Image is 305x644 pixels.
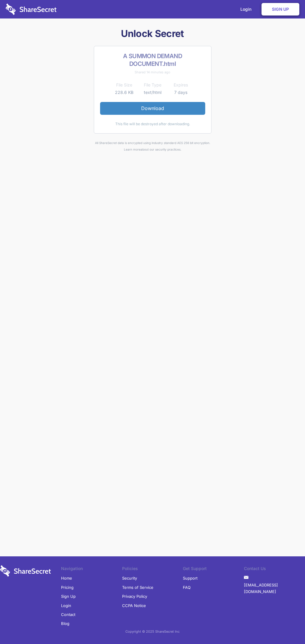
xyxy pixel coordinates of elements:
[61,592,76,601] a: Sign Up
[167,89,195,96] td: 7 days
[100,69,205,75] div: Shared 14 minutes ago
[122,601,146,610] a: CCPA Notice
[61,565,122,574] li: Navigation
[61,619,69,628] a: Blog
[183,574,197,583] a: Support
[139,89,167,96] td: text/html
[244,565,305,574] li: Contact Us
[61,574,72,583] a: Home
[61,601,71,610] a: Login
[100,121,205,127] div: This file will be destroyed after downloading.
[183,565,244,574] li: Get Support
[122,583,153,592] a: Terms of Service
[110,81,139,89] th: File Size
[122,574,137,583] a: Security
[183,583,191,592] a: FAQ
[100,102,205,114] a: Download
[61,610,75,619] a: Contact
[122,592,147,601] a: Privacy Policy
[262,3,299,16] a: Sign Up
[61,583,74,592] a: Pricing
[167,81,195,89] th: Expires
[110,89,139,96] td: 228.6 KB
[124,148,141,151] a: Learn more
[6,4,57,15] img: logo-wordmark-white-trans-d4663122ce5f474addd5e946df7df03e33cb6a1c49d2221995e7729f52c070b2.svg
[122,565,183,574] li: Policies
[139,81,167,89] th: File Type
[100,52,205,68] h2: A SUMMON DEMAND DOCUMENT.html
[244,580,305,596] a: [EMAIL_ADDRESS][DOMAIN_NAME]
